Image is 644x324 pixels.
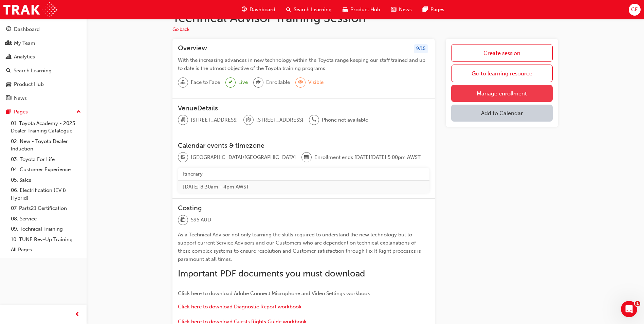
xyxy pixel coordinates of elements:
[191,216,211,224] span: 595 AUD
[451,65,553,82] a: Go to learning resource
[14,108,28,116] div: Pages
[3,106,84,118] button: Pages
[281,3,337,17] a: search-iconSearch Learning
[178,57,427,71] span: With the increasing advances in new technology within the Toyota range keeping our staff trained ...
[423,5,428,14] span: pages-icon
[6,54,11,60] span: chart-icon
[246,115,251,124] span: location-icon
[3,51,84,63] a: Analytics
[399,6,412,14] span: News
[14,53,35,61] div: Analytics
[312,115,316,124] span: phone-icon
[451,105,553,122] button: Add to Calendar
[6,109,11,115] span: pages-icon
[250,6,275,14] span: Dashboard
[3,37,84,50] a: My Team
[181,115,185,124] span: organisation-icon
[191,154,296,161] span: [GEOGRAPHIC_DATA]/[GEOGRAPHIC_DATA]
[6,40,11,47] span: people-icon
[8,136,84,154] a: 02. New - Toyota Dealer Induction
[242,5,247,14] span: guage-icon
[386,3,417,17] a: news-iconNews
[76,108,81,116] span: up-icon
[256,116,303,124] span: [STREET_ADDRESS]
[14,39,35,47] div: My Team
[178,44,207,53] h3: Overview
[8,118,84,136] a: 01. Toyota Academy - 2025 Dealer Training Catalogue
[629,4,641,16] button: CE
[14,25,40,33] div: Dashboard
[238,78,248,86] span: Live
[14,80,44,88] div: Product Hub
[322,116,368,124] span: Phone not available
[286,5,291,14] span: search-icon
[14,94,27,102] div: News
[181,78,185,87] span: sessionType_FACE_TO_FACE-icon
[178,204,429,212] h3: Costing
[3,2,57,17] img: Trak
[8,234,84,245] a: 10. TUNE Rev-Up Training
[178,142,429,149] h3: Calendar events & timezone
[350,6,380,14] span: Product Hub
[430,6,444,14] span: Pages
[191,78,220,86] span: Face to Face
[3,23,84,36] a: Dashboard
[621,301,637,317] iframe: Intercom live chat
[343,5,348,14] span: car-icon
[228,78,233,87] span: tick-icon
[8,185,84,203] a: 06. Electrification (EV & Hybrid)
[8,164,84,175] a: 04. Customer Experience
[6,68,11,74] span: search-icon
[451,85,553,102] a: Manage enrollment
[314,154,421,161] span: Enrollment ends [DATE][DATE] 5:00pm AWST
[178,104,429,112] h3: VenueDetails
[256,78,261,87] span: graduationCap-icon
[414,44,428,53] div: 9 / 15
[3,65,84,77] a: Search Learning
[178,268,365,279] span: Important PDF documents you must download
[172,26,189,34] button: Go back
[451,44,553,62] a: Create session
[635,301,640,306] span: 1
[8,154,84,165] a: 03. Toyota For Life
[6,26,11,33] span: guage-icon
[294,6,332,14] span: Search Learning
[3,78,84,91] a: Product Hub
[178,168,429,180] th: Itinerary
[181,216,185,224] span: money-icon
[3,92,84,105] a: News
[236,3,281,17] a: guage-iconDashboard
[6,95,11,102] span: news-icon
[304,153,309,162] span: calendar-icon
[337,3,386,17] a: car-iconProduct Hub
[178,290,370,296] span: Click here to download Adobe Connect Microphone and Video Settings workbook
[3,22,84,106] button: DashboardMy TeamAnalyticsSearch LearningProduct HubNews
[298,78,303,87] span: eye-icon
[417,3,450,17] a: pages-iconPages
[75,310,80,319] span: prev-icon
[8,214,84,224] a: 08. Service
[8,175,84,185] a: 05. Sales
[391,5,396,14] span: news-icon
[191,116,238,124] span: [STREET_ADDRESS]
[178,180,429,193] td: [DATE] 8:30am - 4pm AWST
[181,153,185,162] span: globe-icon
[8,245,84,255] a: All Pages
[8,203,84,214] a: 07. Parts21 Certification
[178,304,301,310] a: Click here to download Diagnostic Report workbook
[631,6,638,14] span: CE
[6,82,11,88] span: car-icon
[266,78,290,86] span: Enrollable
[308,78,324,86] span: Visible
[178,232,422,262] span: As a Technical Advisor not only learning the skills required to understand the new technology but...
[8,224,84,234] a: 09. Technical Training
[14,67,52,75] div: Search Learning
